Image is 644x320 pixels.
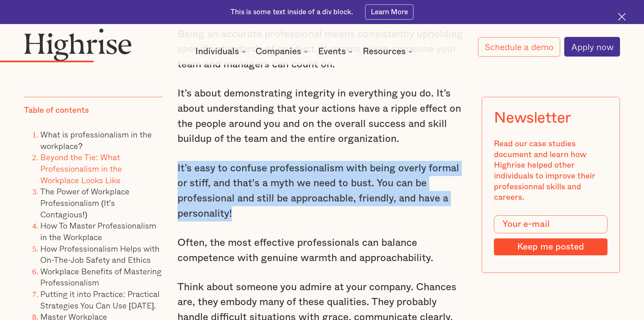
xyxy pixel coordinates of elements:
a: The Power of Workplace Professionalism (It's Contagious!) [40,185,129,220]
img: Cross icon [618,13,626,21]
img: Highrise logo [24,28,132,61]
div: Read our case studies document and learn how Highrise helped other individuals to improve their p... [494,139,607,203]
div: Individuals [195,47,239,56]
a: How To Master Professionalism in the Workplace [40,219,156,243]
div: Resources [363,47,414,56]
a: Beyond the Tie: What Professionalism in the Workplace Looks Like [40,151,122,186]
div: This is some text inside of a div block. [231,7,353,17]
div: Individuals [195,47,248,56]
a: How Professionalism Helps with On-The-Job Safety and Ethics [40,242,160,266]
a: Workplace Benefits of Mastering Professionalism [40,265,162,289]
a: What is professionalism in the workplace? [40,128,152,152]
div: Companies [256,47,301,56]
p: It’s easy to confuse professionalism with being overly formal or stiff, and that's a myth we need... [177,161,467,221]
div: Events [318,47,346,56]
div: Table of contents [24,105,89,116]
p: It’s about demonstrating integrity in everything you do. It’s about understanding that your actio... [177,86,467,147]
a: Learn More [365,4,413,20]
a: Putting it into Practice: Practical Strategies You Can Use [DATE]. [40,287,160,312]
div: Companies [256,47,310,56]
a: Apply now [564,37,620,57]
input: Your e-mail [494,215,607,234]
div: Newsletter [494,109,571,127]
a: Schedule a demo [478,37,560,57]
p: Often, the most effective professionals can balance competence with genuine warmth and approachab... [177,235,467,265]
form: Modal Form [494,215,607,255]
div: Resources [363,47,406,56]
div: Events [318,47,355,56]
input: Keep me posted [494,238,607,255]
